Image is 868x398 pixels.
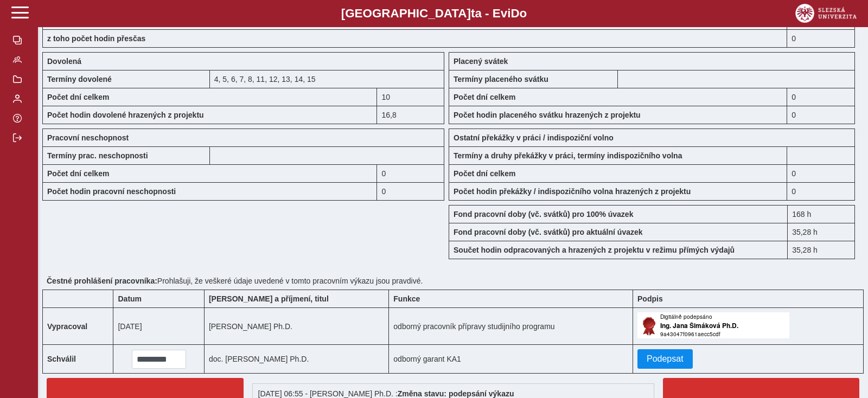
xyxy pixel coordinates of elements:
[377,106,444,124] div: 16,8
[787,241,855,259] div: 35,28 h
[377,182,444,201] div: 0
[47,322,87,331] b: Vypracoval
[454,169,515,178] b: Počet dní celkem
[210,70,444,88] div: 4, 5, 6, 7, 8, 11, 12, 13, 14, 15
[520,7,527,20] span: o
[47,277,157,285] b: Čestné prohlášení pracovníka:
[377,88,444,106] div: 10
[787,88,855,106] div: 0
[209,294,329,303] b: [PERSON_NAME] a příjmení, titul
[454,228,643,236] b: Fond pracovní doby (vč. svátků) pro aktuální úvazek
[454,111,641,119] b: Počet hodin placeného svátku hrazených z projektu
[204,308,388,345] td: [PERSON_NAME] Ph.D.
[787,106,855,124] div: 0
[47,57,81,66] b: Dovolená
[47,111,204,119] b: Počet hodin dovolené hrazených z projektu
[454,210,633,219] b: Fond pracovní doby (vč. svátků) pro 100% úvazek
[787,205,855,223] div: 168 h
[118,322,142,331] span: [DATE]
[787,29,855,48] div: 0
[471,7,475,20] span: t
[118,294,142,303] b: Datum
[47,355,76,363] b: Schválil
[787,223,855,241] div: 35,28 h
[47,34,145,43] b: z toho počet hodin přesčas
[454,151,682,160] b: Termíny a druhy překážky v práci, termíny indispozičního volna
[47,187,176,196] b: Počet hodin pracovní neschopnosti
[42,272,864,290] div: Prohlašuji, že veškeré údaje uvedené v tomto pracovním výkazu jsou pravdivé.
[47,151,148,160] b: Termíny prac. neschopnosti
[47,75,112,84] b: Termíny dovolené
[787,164,855,182] div: 0
[637,312,789,338] img: Digitálně podepsáno uživatelem
[647,354,684,364] span: Podepsat
[393,294,420,303] b: Funkce
[454,75,548,84] b: Termíny placeného svátku
[389,345,633,374] td: odborný garant KA1
[454,187,691,196] b: Počet hodin překážky / indispozičního volna hrazených z projektu
[454,246,735,254] b: Součet hodin odpracovaných a hrazených z projektu v režimu přímých výdajů
[47,133,129,142] b: Pracovní neschopnost
[510,7,519,20] span: D
[33,7,835,21] b: [GEOGRAPHIC_DATA] a - Evi
[47,169,109,178] b: Počet dní celkem
[377,164,444,182] div: 0
[47,93,109,101] b: Počet dní celkem
[389,308,633,345] td: odborný pracovník přípravy studijního programu
[787,182,855,201] div: 0
[454,93,515,101] b: Počet dní celkem
[795,4,857,23] img: logo_web_su.png
[454,133,614,142] b: Ostatní překážky v práci / indispoziční volno
[398,389,514,398] b: Změna stavu: podepsání výkazu
[204,345,388,374] td: doc. [PERSON_NAME] Ph.D.
[454,57,508,66] b: Placený svátek
[637,349,693,369] button: Podepsat
[637,294,663,303] b: Podpis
